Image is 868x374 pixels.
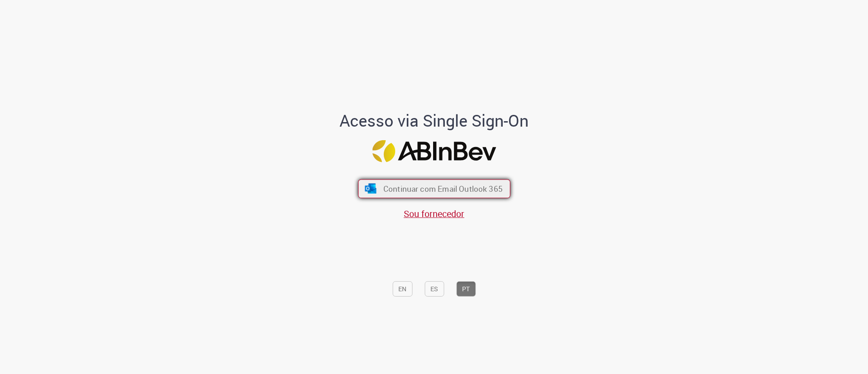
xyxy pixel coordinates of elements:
button: ES [425,281,444,297]
h1: Acesso via Single Sign-On [309,112,560,130]
img: Logo ABInBev [372,140,496,162]
button: EN [392,281,412,297]
button: ícone Azure/Microsoft 360 Continuar com Email Outlook 365 [358,179,510,198]
img: ícone Azure/Microsoft 360 [364,184,377,194]
a: Sou fornecedor [404,208,464,220]
span: Continuar com Email Outlook 365 [383,184,502,194]
button: PT [456,281,476,297]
